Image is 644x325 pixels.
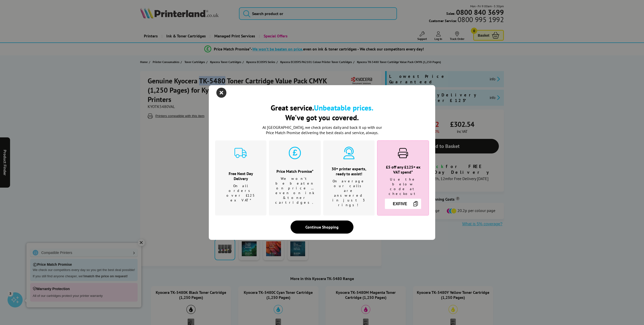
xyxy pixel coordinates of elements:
[275,169,314,174] h3: Price Match Promise*
[234,147,247,159] img: delivery-cyan.svg
[275,176,314,205] p: We won't be beaten on price …even on ink & toner cartridges.
[289,147,301,159] img: price-promise-cyan.svg
[413,201,419,207] img: Copy Icon
[259,125,385,135] p: At [GEOGRAPHIC_DATA], we check prices daily and back it up with our Price Match Promise deliverin...
[221,184,260,203] p: On all orders over £125 ex VAT*
[314,103,373,113] b: Unbeatable prices.
[384,177,422,196] p: Use the below code at checkout
[215,103,429,122] h2: Great service. We've got you covered.
[291,221,353,234] div: Continue Shopping
[218,89,225,96] button: close modal
[330,179,368,207] p: On average our calls are answered in just 3 rings!
[343,147,355,159] img: expert-cyan.svg
[330,166,368,176] h3: 30+ printer experts, ready to assist!
[384,165,422,175] h3: £5 off any £125+ ex VAT spend*
[221,171,260,181] h3: Free Next Day Delivery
